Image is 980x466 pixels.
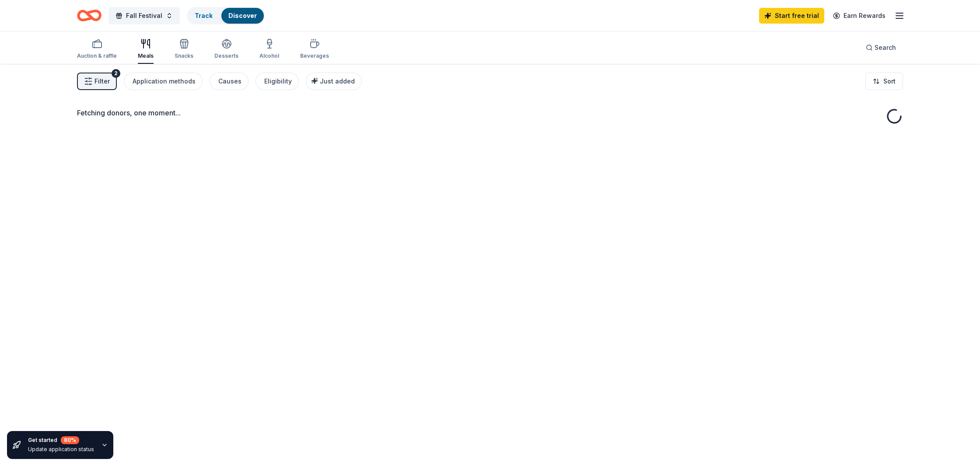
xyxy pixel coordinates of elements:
button: Sort [865,73,903,90]
div: Beverages [300,52,329,59]
a: Start free trial [759,8,824,24]
a: Track [195,12,213,19]
div: Snacks [175,52,193,59]
div: Eligibility [264,76,292,87]
div: Meals [138,52,154,59]
div: Alcohol [259,52,279,59]
span: Just added [320,77,355,85]
button: Meals [138,35,154,64]
span: Fall Festival [126,10,162,21]
button: Application methods [124,73,203,90]
button: Eligibility [255,73,299,90]
div: Auction & raffle [77,52,117,59]
div: 80 % [61,436,79,444]
div: Application methods [133,76,196,87]
div: Get started [28,436,94,444]
button: Auction & raffle [77,35,117,64]
button: Desserts [214,35,238,64]
span: Sort [883,76,896,87]
button: Fall Festival [108,7,180,24]
div: Update application status [28,446,94,453]
button: Causes [210,73,248,90]
button: Search [859,39,903,56]
button: Filter2 [77,73,117,90]
a: Discover [228,12,257,19]
a: Earn Rewards [828,8,891,24]
a: Home [77,5,101,26]
button: Alcohol [259,35,279,64]
span: Search [875,42,896,53]
div: 2 [112,69,120,78]
div: Desserts [214,52,238,59]
button: Just added [306,73,362,90]
div: Causes [218,76,241,87]
button: TrackDiscover [187,7,265,24]
button: Snacks [175,35,193,64]
span: Filter [94,76,110,87]
button: Beverages [300,35,329,64]
div: Fetching donors, one moment... [77,108,903,118]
